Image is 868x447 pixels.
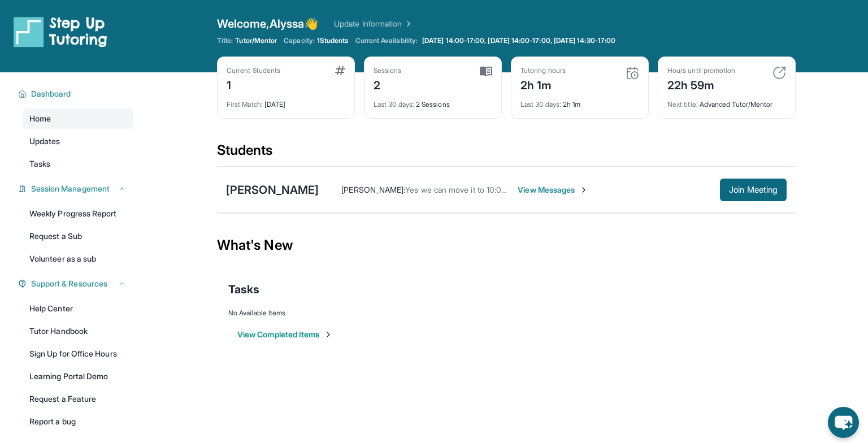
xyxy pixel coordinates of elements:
a: Home [23,109,133,129]
img: card [626,66,639,80]
img: Chevron-Right [579,185,588,194]
span: Next title : [667,100,698,109]
div: [PERSON_NAME] [226,182,319,198]
div: Current Students [227,66,280,75]
span: Session Management [31,183,110,194]
span: Current Availability: [355,36,418,45]
span: Yes we can move it to 10:00, I don't mind! See you both soon! [405,185,626,194]
a: Sign Up for Office Hours [23,344,133,364]
span: First Match : [227,100,263,109]
div: Students [217,141,796,166]
a: [DATE] 14:00-17:00, [DATE] 14:00-17:00, [DATE] 14:30-17:00 [420,36,618,45]
span: Tutor/Mentor [235,36,277,45]
button: Dashboard [27,88,127,99]
div: 22h 59m [667,75,735,93]
button: View Completed Items [237,329,333,340]
span: Title: [217,36,233,45]
div: [DATE] [227,93,345,109]
a: Weekly Progress Report [23,203,133,224]
span: Support & Resources [31,278,107,289]
a: Request a Sub [23,226,133,246]
span: Tasks [228,281,259,297]
span: View Messages [518,184,588,196]
a: Update Information [334,18,413,29]
img: card [335,66,345,75]
a: Volunteer as a sub [23,249,133,269]
button: Join Meeting [720,179,787,201]
a: Updates [23,131,133,151]
img: card [772,66,786,80]
img: card [480,66,492,76]
a: Tasks [23,154,133,174]
div: 2 Sessions [374,93,492,109]
span: Home [29,113,51,124]
div: 2h 1m [520,75,566,93]
span: Join Meeting [729,186,778,193]
a: Tutor Handbook [23,321,133,341]
div: Advanced Tutor/Mentor [667,93,786,109]
span: Welcome, Alyssa 👋 [217,16,318,32]
span: Updates [29,136,60,147]
div: 1 [227,75,280,93]
div: What's New [217,220,796,270]
div: 2 [374,75,402,93]
a: Help Center [23,298,133,319]
div: Hours until promotion [667,66,735,75]
a: Request a Feature [23,389,133,409]
img: logo [14,16,107,47]
div: No Available Items [228,309,784,318]
div: Tutoring hours [520,66,566,75]
button: Session Management [27,183,127,194]
span: Dashboard [31,88,71,99]
div: 2h 1m [520,93,639,109]
span: 1 Students [317,36,349,45]
span: [PERSON_NAME] : [341,185,405,194]
div: Sessions [374,66,402,75]
button: Support & Resources [27,278,127,289]
span: Capacity: [284,36,315,45]
img: Chevron Right [402,18,413,29]
span: Last 30 days : [374,100,414,109]
span: [DATE] 14:00-17:00, [DATE] 14:00-17:00, [DATE] 14:30-17:00 [422,36,615,45]
span: Last 30 days : [520,100,561,109]
a: Learning Portal Demo [23,366,133,387]
span: Tasks [29,158,50,170]
button: chat-button [828,407,859,438]
a: Report a bug [23,411,133,432]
